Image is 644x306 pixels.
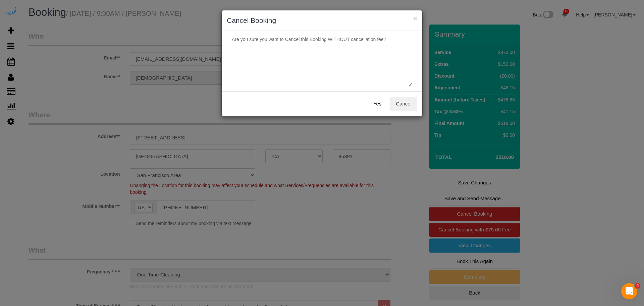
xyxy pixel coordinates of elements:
sui-modal: Cancel Booking [222,10,422,116]
button: Cancel [390,97,417,111]
h3: Cancel Booking [227,15,417,26]
span: 4 [635,283,640,289]
button: × [413,15,417,22]
p: Are you sure you want to Cancel this Booking WITHOUT cancellation fee? [227,36,417,43]
button: Yes [368,97,387,111]
iframe: Intercom live chat [621,283,637,299]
